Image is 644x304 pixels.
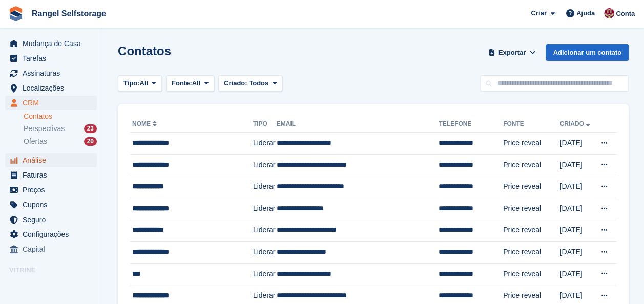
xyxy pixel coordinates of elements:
[253,116,277,133] th: Tipo
[23,212,84,227] span: Seguro
[503,176,559,198] td: Price reveal
[24,137,47,146] span: Ofertas
[5,96,97,110] a: menu
[24,124,65,134] span: Perspectivas
[249,79,268,87] span: Todos
[5,153,97,167] a: menu
[5,66,97,80] a: menu
[253,133,277,155] td: Liderar
[503,198,559,220] td: Price reveal
[5,36,97,51] a: menu
[123,78,140,89] span: Tipo:
[604,8,614,18] img: Diana Moreira
[224,79,247,87] span: Criado:
[559,242,594,264] td: [DATE]
[23,168,84,182] span: Faturas
[84,124,97,133] div: 23
[486,44,537,61] button: Exportar
[253,263,277,285] td: Liderar
[559,154,594,176] td: [DATE]
[498,48,526,58] span: Exportar
[118,75,162,92] button: Tipo: All
[559,220,594,242] td: [DATE]
[5,278,97,292] a: menu
[546,44,629,61] a: Adicionar um contato
[503,263,559,285] td: Price reveal
[559,176,594,198] td: [DATE]
[253,220,277,242] td: Liderar
[503,242,559,264] td: Price reveal
[132,120,159,127] a: Nome
[23,198,84,212] span: Cupons
[23,96,84,110] span: CRM
[24,112,97,121] a: Contatos
[23,36,84,51] span: Mudança de Casa
[23,183,84,197] span: Preços
[23,153,84,167] span: Análise
[140,78,149,89] span: All
[5,51,97,66] a: menu
[616,9,635,19] span: Conta
[23,242,84,256] span: Capital
[5,198,97,212] a: menu
[23,81,84,95] span: Localizações
[253,154,277,176] td: Liderar
[503,220,559,242] td: Price reveal
[5,227,97,242] a: menu
[253,176,277,198] td: Liderar
[5,183,97,197] a: menu
[5,168,97,182] a: menu
[218,75,282,92] button: Criado: Todos
[253,242,277,264] td: Liderar
[5,212,97,227] a: menu
[576,8,595,18] span: Ajuda
[8,6,24,21] img: stora-icon-8386f47178a22dfd0bd8f6a31ec36ba5ce8667c1dd55bd0f319d3a0aa187defe.svg
[531,8,546,18] span: Criar
[503,116,559,133] th: Fonte
[9,265,102,275] span: Vitrine
[439,116,503,133] th: Telefone
[23,227,84,242] span: Configurações
[28,5,110,22] a: Rangel Selfstorage
[172,78,192,89] span: Fonte:
[559,198,594,220] td: [DATE]
[192,78,201,89] span: All
[23,51,84,66] span: Tarefas
[166,75,214,92] button: Fonte: All
[23,66,84,80] span: Assinaturas
[5,81,97,95] a: menu
[503,154,559,176] td: Price reveal
[559,263,594,285] td: [DATE]
[559,120,592,127] a: Criado
[559,133,594,155] td: [DATE]
[24,123,97,134] a: Perspectivas 23
[118,44,171,58] h1: Contatos
[84,137,97,146] div: 20
[503,133,559,155] td: Price reveal
[85,279,97,291] a: Loja de pré-visualização
[277,116,439,133] th: Email
[23,278,84,292] span: Portal de reservas
[24,136,97,147] a: Ofertas 20
[5,242,97,256] a: menu
[253,198,277,220] td: Liderar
